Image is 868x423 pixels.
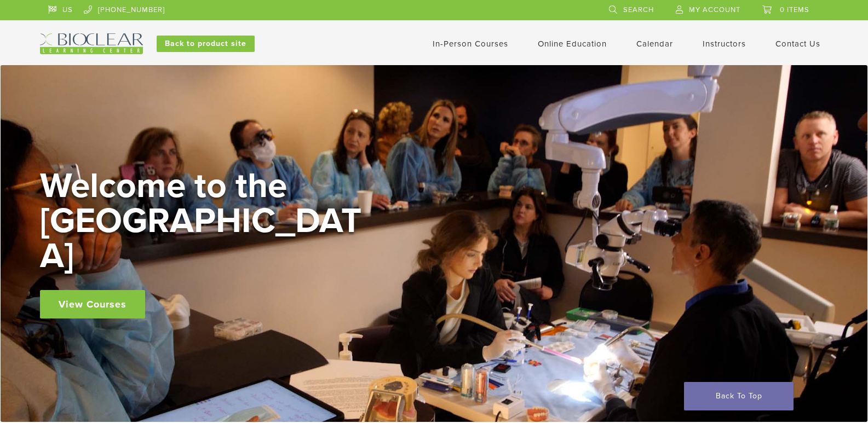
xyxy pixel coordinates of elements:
[703,39,746,49] a: Instructors
[780,5,809,14] span: 0 items
[623,5,654,14] span: Search
[689,5,740,14] span: My Account
[684,382,794,410] a: Back To Top
[40,290,145,318] a: View Courses
[40,33,143,54] img: Bioclear
[775,39,820,49] a: Contact Us
[157,36,255,52] a: Back to product site
[433,39,508,49] a: In-Person Courses
[636,39,673,49] a: Calendar
[538,39,607,49] a: Online Education
[40,169,369,274] h2: Welcome to the [GEOGRAPHIC_DATA]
